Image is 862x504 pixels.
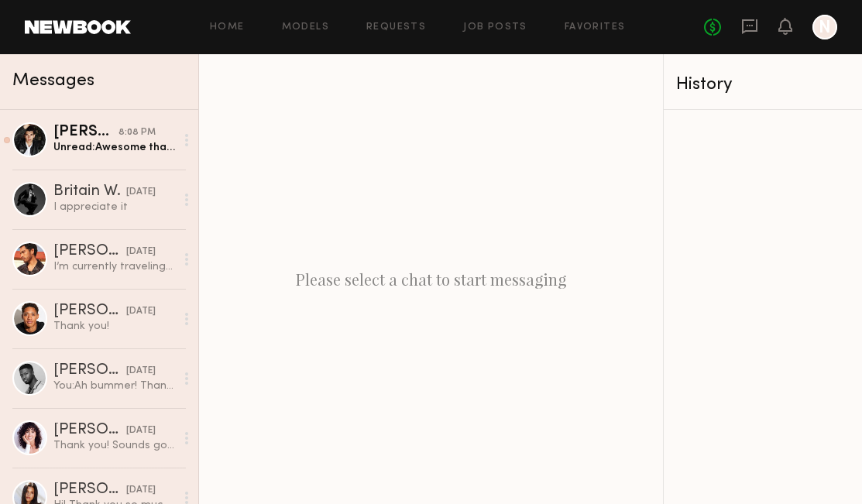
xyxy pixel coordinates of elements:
div: [PERSON_NAME] [53,303,126,319]
div: [DATE] [126,185,156,200]
div: Thank you! Sounds good, Looking forward to it 🌞 [53,438,175,453]
div: Thank you! [53,319,175,334]
div: [PERSON_NAME] [53,244,126,259]
div: [PERSON_NAME] [53,482,126,498]
a: Favorites [565,22,626,33]
div: [DATE] [126,483,156,498]
div: [PERSON_NAME] [53,125,118,140]
div: [DATE] [126,364,156,379]
div: [PERSON_NAME] [53,423,126,438]
div: I’m currently traveling back to [GEOGRAPHIC_DATA] and I won’t arrive until tonight, I’ll submit s... [53,259,175,274]
div: 8:08 PM [118,125,156,140]
div: [PERSON_NAME] [53,363,126,379]
div: Please select a chat to start messaging [199,54,663,504]
div: I appreciate it [53,200,175,214]
a: Requests [366,22,426,33]
a: Home [210,22,245,33]
div: Britain W. [53,184,126,200]
span: Messages [12,72,94,90]
div: [DATE] [126,304,156,319]
div: [DATE] [126,245,156,259]
a: Job Posts [463,22,527,33]
div: History [676,76,850,94]
div: Unread: Awesome thank you so much I really appreciate it! Looking forward to it [53,140,175,155]
a: N [812,15,837,39]
div: [DATE] [126,423,156,438]
div: You: Ah bummer! Thank you so much for the quick reply. We are trying to fill a last minute gap, a... [53,379,175,393]
a: Models [282,22,329,33]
